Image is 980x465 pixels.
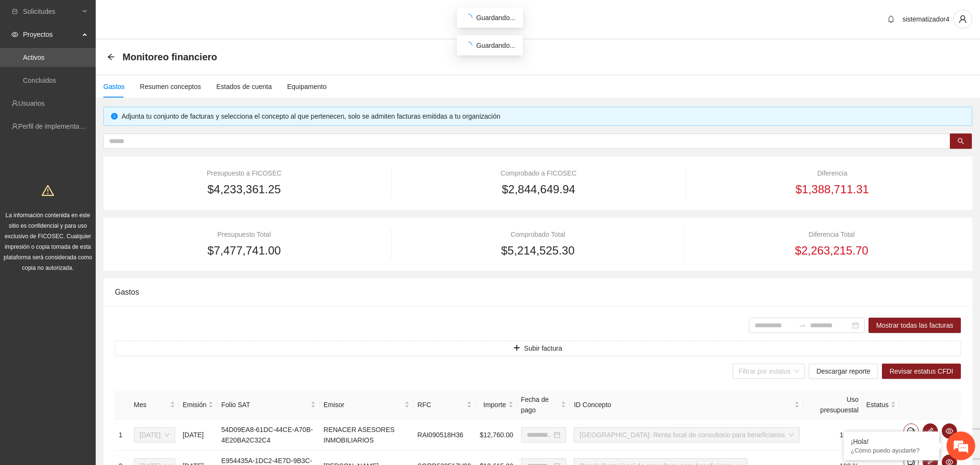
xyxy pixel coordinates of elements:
span: Estamos en línea. [56,128,132,224]
span: $4,233,361.25 [207,180,280,199]
span: Descargar reporte [816,366,870,376]
span: Monitoreo financiero [122,49,217,65]
span: Importe [479,399,506,410]
span: loading [464,13,473,22]
th: Uso presupuestal [803,390,863,420]
button: eye [942,423,957,439]
span: $7,477,741.00 [207,242,280,260]
span: Revisar estatus CFDI [890,366,953,376]
button: bell [883,11,899,27]
span: swap-right [799,321,806,329]
div: Equipamento [287,81,327,92]
th: Emisión [179,390,218,420]
button: Descargar reporte [809,364,878,379]
th: Mes [130,390,179,420]
span: Chihuahua: Renta local de consultorio para beneficiarios [579,428,793,442]
span: warning [42,184,54,197]
div: Presupuesto Total [115,229,373,240]
th: Estatus [862,390,900,420]
span: Emisión [183,399,207,410]
td: 100 % [803,420,863,451]
a: Activos [23,54,45,61]
th: ID Concepto [570,390,803,420]
button: comment [903,423,919,439]
span: user [954,15,972,23]
span: Mostrar todas las facturas [876,320,953,331]
span: to [799,321,806,329]
span: $2,844,649.94 [502,180,575,199]
button: edit [923,423,938,439]
span: Julio 2025 [140,428,169,442]
td: - - - [862,420,900,451]
div: Comprobado Total [409,229,667,240]
div: Minimizar ventana de chat en vivo [157,5,180,28]
span: arrow-left [107,53,115,61]
span: bell [884,15,898,23]
p: ¿Cómo puedo ayudarte? [851,447,932,454]
span: loading [464,41,473,50]
a: Usuarios [18,100,45,107]
span: inbox [11,8,18,15]
td: [DATE] [179,420,218,451]
div: Estados de cuenta [216,81,272,92]
div: Back [107,53,115,61]
button: Mostrar todas las facturas [869,318,961,333]
a: Perfil de implementadora [18,122,93,130]
button: plusSubir factura [115,341,961,356]
span: info-circle [111,113,118,120]
textarea: Escriba su mensaje y pulse “Intro” [5,261,182,295]
td: RAI090518H36 [413,420,476,451]
th: Emisor [320,390,413,420]
span: Proyectos [23,25,79,44]
div: Diferencia [703,168,961,178]
span: plus [513,344,520,352]
span: Estatus [866,399,889,410]
button: search [950,133,972,149]
span: Subir factura [524,343,562,354]
span: Fecha de pago [521,394,559,415]
span: Mes [134,399,168,410]
th: Folio SAT [217,390,320,420]
div: Chatee con nosotros ahora [50,49,161,61]
th: RFC [413,390,476,420]
span: Guardando... [476,14,515,22]
button: Revisar estatus CFDI [882,364,961,379]
span: La información contenida en este sitio es confidencial y para uso exclusivo de FICOSEC. Cualquier... [4,212,92,271]
div: Presupuesto a FICOSEC [115,168,373,178]
div: Gastos [115,278,961,306]
span: ID Concepto [574,399,792,410]
div: Adjunta tu conjunto de facturas y selecciona el concepto al que pertenecen, solo se admiten factu... [122,111,965,122]
span: Emisor [323,399,402,410]
span: eye [11,31,18,38]
td: 54D09EA8-61DC-44CE-A70B-4E20BA2C32C4 [217,420,320,451]
span: comment [904,427,918,435]
span: sistematizador4 [902,15,949,23]
span: $1,388,711.31 [795,180,869,199]
td: 1 [115,420,130,451]
span: $2,263,215.70 [795,242,868,260]
div: Gastos [103,81,124,92]
td: RENACER ASESORES INMOBILIARIOS [320,420,413,451]
span: edit [923,427,937,435]
span: RFC [417,399,465,410]
div: Resumen conceptos [140,81,201,92]
span: Guardando... [476,42,515,49]
th: Fecha de pago [517,390,570,420]
a: Concluidos [23,77,56,84]
td: $12,760.00 [476,420,517,451]
span: eye [942,427,957,435]
span: $5,214,525.30 [501,242,574,260]
div: ¡Hola! [851,438,932,445]
th: Importe [476,390,517,420]
div: Comprobado a FICOSEC [409,168,668,178]
button: user [953,10,972,29]
span: search [958,138,964,145]
div: Diferencia Total [702,229,961,240]
span: Folio SAT [221,399,309,410]
span: Solicitudes [23,2,79,21]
